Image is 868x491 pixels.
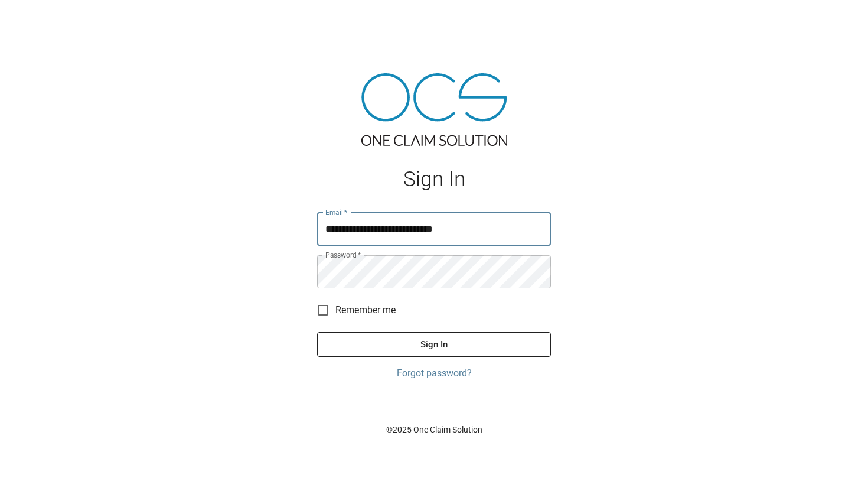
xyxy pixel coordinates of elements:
[361,73,507,146] img: ocs-logo-tra.png
[335,303,396,317] span: Remember me
[317,332,551,357] button: Sign In
[14,7,61,31] img: ocs-logo-white-transparent.png
[317,366,551,381] a: Forgot password?
[317,167,551,191] h1: Sign In
[325,207,348,217] label: Email
[325,250,361,260] label: Password
[317,424,551,435] p: © 2025 One Claim Solution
